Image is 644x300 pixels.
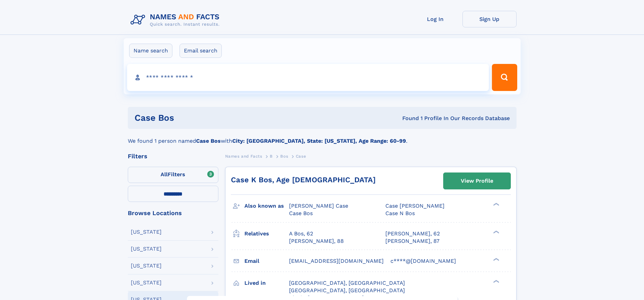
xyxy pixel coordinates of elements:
a: [PERSON_NAME], 87 [385,237,439,245]
h3: Relatives [244,228,289,239]
div: Filters [128,153,218,159]
span: Case N Bos [385,210,415,216]
span: B [270,154,273,159]
div: Browse Locations [128,210,218,216]
div: ❯ [492,257,500,261]
img: Logo Names and Facts [128,11,225,29]
a: Bos [280,152,288,160]
a: Case K Bos, Age [DEMOGRAPHIC_DATA] [231,176,376,184]
a: Log In [408,11,462,27]
h1: Case Bos [135,114,288,122]
a: Sign Up [462,11,517,27]
span: Case [296,154,306,159]
div: ❯ [492,230,500,234]
b: Case Bos [196,138,221,144]
span: [PERSON_NAME] Case [289,203,348,209]
div: ❯ [492,202,500,207]
h3: Also known as [244,200,289,212]
div: [US_STATE] [131,263,162,269]
label: Filters [128,167,218,183]
span: Bos [280,154,288,159]
div: View Profile [461,173,493,189]
span: Case Bos [289,210,313,216]
a: [PERSON_NAME], 62 [385,230,440,237]
span: [EMAIL_ADDRESS][DOMAIN_NAME] [289,258,384,264]
a: B [270,152,273,160]
b: City: [GEOGRAPHIC_DATA], State: [US_STATE], Age Range: 60-99 [232,138,406,144]
div: Found 1 Profile In Our Records Database [288,115,510,122]
label: Name search [129,44,172,58]
span: [GEOGRAPHIC_DATA], [GEOGRAPHIC_DATA] [289,280,405,286]
div: [US_STATE] [131,280,162,285]
a: View Profile [444,173,510,189]
span: [GEOGRAPHIC_DATA], [GEOGRAPHIC_DATA] [289,287,405,294]
span: Case [PERSON_NAME] [385,203,445,209]
div: We found 1 person named with . [128,129,517,145]
span: All [161,171,168,178]
button: Search Button [492,64,517,91]
h3: Lived in [244,277,289,289]
h3: Email [244,255,289,267]
div: [US_STATE] [131,229,162,235]
a: Names and Facts [225,152,262,160]
label: Email search [180,44,222,58]
div: [US_STATE] [131,246,162,252]
div: ❯ [492,279,500,283]
a: [PERSON_NAME], 88 [289,237,344,245]
input: search input [127,64,489,91]
a: A Bos, 62 [289,230,313,237]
